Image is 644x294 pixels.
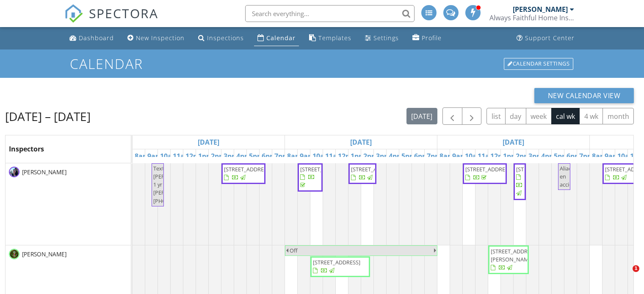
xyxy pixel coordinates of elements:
[551,108,580,124] button: cal wk
[133,149,152,163] a: 8am
[234,149,253,163] a: 4pm
[89,4,158,22] span: SPECTORA
[209,149,228,163] a: 2pm
[136,34,185,42] div: New Inspection
[437,149,456,163] a: 8am
[590,149,609,163] a: 8am
[171,149,193,163] a: 11am
[64,4,83,23] img: The Best Home Inspection Software - Spectora
[513,5,568,14] div: [PERSON_NAME]
[564,149,583,163] a: 6pm
[387,149,406,163] a: 4pm
[504,58,573,70] div: Calendar Settings
[516,165,564,173] span: [STREET_ADDRESS]
[488,149,511,163] a: 12pm
[425,149,444,163] a: 7pm
[475,149,498,163] a: 11am
[158,149,181,163] a: 10am
[245,5,415,22] input: Search everything...
[552,149,571,163] a: 5pm
[306,30,355,46] a: Templates
[9,144,44,154] span: Inspectors
[526,108,552,124] button: week
[577,149,596,163] a: 7pm
[534,88,634,103] button: New Calendar View
[422,34,442,42] div: Profile
[313,258,360,266] span: [STREET_ADDRESS]
[183,149,206,163] a: 12pm
[196,149,215,163] a: 1pm
[374,149,393,163] a: 3pm
[254,30,299,46] a: Calendar
[124,30,188,46] a: New Inspection
[195,30,247,46] a: Inspections
[505,108,526,124] button: day
[66,30,117,46] a: Dashboard
[266,34,296,42] div: Calendar
[323,149,346,163] a: 11am
[526,149,545,163] a: 3pm
[5,108,91,125] h2: [DATE] – [DATE]
[503,57,574,71] a: Calendar Settings
[539,149,558,163] a: 4pm
[412,149,431,163] a: 6pm
[486,108,506,124] button: list
[579,108,603,124] button: 4 wk
[145,149,164,163] a: 9am
[525,34,575,42] div: Support Center
[603,149,622,163] a: 9am
[489,14,574,22] div: Always Faithful Home Inspection
[20,250,68,258] span: [PERSON_NAME]
[406,108,437,124] button: [DATE]
[399,149,418,163] a: 5pm
[196,135,221,149] a: Go to August 24, 2025
[336,149,359,163] a: 12pm
[272,149,291,163] a: 7pm
[153,165,201,205] span: Text [PERSON_NAME] 1 yr [PERSON_NAME] [PHONE_NUMBER]
[224,165,271,173] span: [STREET_ADDRESS]
[9,249,19,259] img: images.jpg
[465,165,513,173] span: [STREET_ADDRESS]
[207,34,244,42] div: Inspections
[615,149,638,163] a: 10am
[9,167,19,177] img: train_and_i.jpg
[300,165,348,173] span: [STREET_ADDRESS]
[442,107,462,125] button: Previous
[450,149,469,163] a: 9am
[513,30,578,46] a: Support Center
[70,56,574,71] h1: Calendar
[260,149,279,163] a: 6pm
[491,247,538,263] span: [STREET_ADDRESS][PERSON_NAME]
[500,135,526,149] a: Go to August 26, 2025
[20,168,68,176] span: [PERSON_NAME]
[603,108,634,124] button: month
[361,149,380,163] a: 2pm
[285,149,304,163] a: 8am
[501,149,520,163] a: 1pm
[64,11,158,29] a: SPECTORA
[318,34,351,42] div: Templates
[221,149,240,163] a: 3pm
[79,34,114,42] div: Dashboard
[560,165,578,188] span: Aliados en accion
[298,149,317,163] a: 9am
[362,30,402,46] a: Settings
[373,34,399,42] div: Settings
[351,165,398,173] span: [STREET_ADDRESS]
[409,30,445,46] a: Company Profile
[348,135,374,149] a: Go to August 25, 2025
[463,149,486,163] a: 10am
[247,149,266,163] a: 5pm
[462,107,482,125] button: Next
[615,265,636,286] iframe: Intercom live chat
[310,149,333,163] a: 10am
[633,265,639,272] span: 1
[514,149,533,163] a: 2pm
[348,149,368,163] a: 1pm
[290,247,298,254] span: Off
